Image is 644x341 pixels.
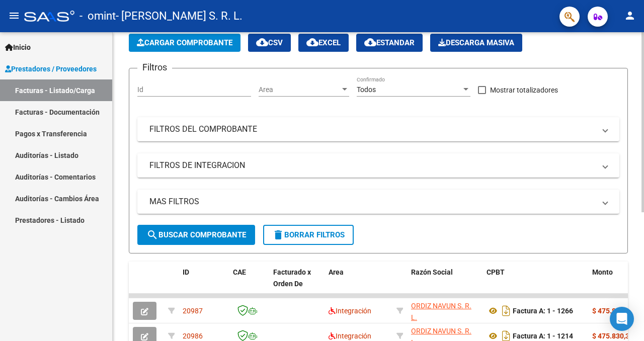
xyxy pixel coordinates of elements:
[256,38,283,47] span: CSV
[79,5,116,27] span: - omint
[490,84,558,96] span: Mostrar totalizadores
[256,36,268,48] mat-icon: cloud_download
[272,229,284,241] mat-icon: delete
[5,63,97,74] span: Prestadores / Proveedores
[610,307,634,331] div: Open Intercom Messenger
[137,190,619,214] mat-expansion-panel-header: MAS FILTROS
[129,34,240,52] button: Cargar Comprobante
[513,332,573,340] strong: Factura A: 1 - 1214
[183,268,189,276] span: ID
[329,307,371,315] span: Integración
[592,307,633,315] strong: $ 475.830,36
[8,10,20,22] mat-icon: menu
[273,268,311,288] span: Facturado x Orden De
[137,38,232,47] span: Cargar Comprobante
[592,332,633,340] strong: $ 475.830,36
[179,262,229,306] datatable-header-cell: ID
[259,86,340,94] span: Area
[306,38,341,47] span: EXCEL
[137,153,619,178] mat-expansion-panel-header: FILTROS DE INTEGRACION
[248,34,291,52] button: CSV
[329,268,344,276] span: Area
[407,262,482,306] datatable-header-cell: Razón Social
[430,34,522,52] button: Descarga Masiva
[269,262,325,306] datatable-header-cell: Facturado x Orden De
[229,262,269,306] datatable-header-cell: CAE
[411,300,478,321] div: 30717502333
[298,34,349,52] button: EXCEL
[116,5,243,27] span: - [PERSON_NAME] S. R. L.
[411,302,471,321] span: ORDIZ NAVUN S. R. L.
[306,36,318,48] mat-icon: cloud_download
[411,268,453,276] span: Razón Social
[487,268,505,276] span: CPBT
[482,262,588,306] datatable-header-cell: CPBT
[149,160,595,171] mat-panel-title: FILTROS DE INTEGRACION
[149,124,595,135] mat-panel-title: FILTROS DEL COMPROBANTE
[272,230,345,239] span: Borrar Filtros
[513,307,573,315] strong: Factura A: 1 - 1266
[364,38,415,47] span: Estandar
[263,225,354,245] button: Borrar Filtros
[146,229,158,241] mat-icon: search
[430,34,522,52] app-download-masive: Descarga masiva de comprobantes (adjuntos)
[356,34,423,52] button: Estandar
[329,332,371,340] span: Integración
[149,196,595,207] mat-panel-title: MAS FILTROS
[137,117,619,141] mat-expansion-panel-header: FILTROS DEL COMPROBANTE
[364,36,376,48] mat-icon: cloud_download
[146,230,246,239] span: Buscar Comprobante
[357,86,376,94] span: Todos
[438,38,514,47] span: Descarga Masiva
[500,303,513,319] i: Descargar documento
[592,268,613,276] span: Monto
[233,268,246,276] span: CAE
[137,225,255,245] button: Buscar Comprobante
[137,60,172,74] h3: Filtros
[5,42,31,53] span: Inicio
[183,307,203,315] span: 20987
[325,262,392,306] datatable-header-cell: Area
[624,10,636,22] mat-icon: person
[183,332,203,340] span: 20986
